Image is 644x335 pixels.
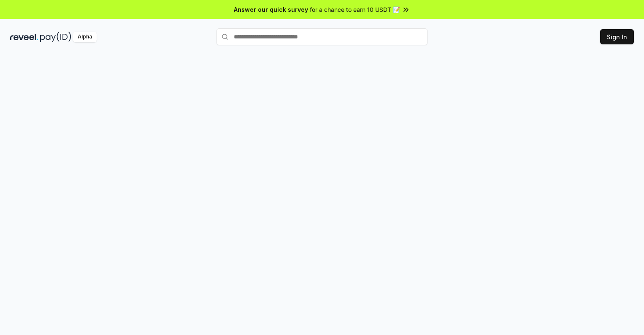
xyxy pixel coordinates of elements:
[73,32,97,42] div: Alpha
[600,29,634,44] button: Sign In
[40,32,71,42] img: pay_id
[234,5,308,14] span: Answer our quick survey
[10,32,38,42] img: reveel_dark
[310,5,400,14] span: for a chance to earn 10 USDT 📝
